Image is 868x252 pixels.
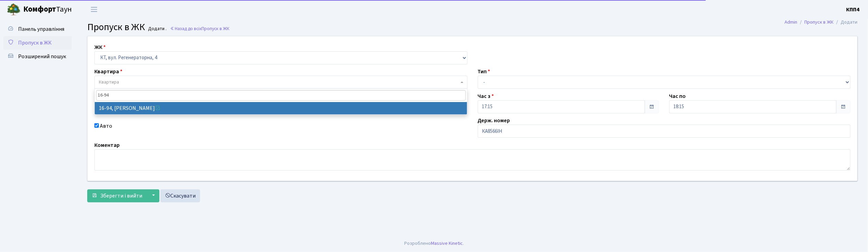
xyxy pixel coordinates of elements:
[478,116,510,125] label: Держ. номер
[846,5,860,14] a: КПП4
[170,25,229,32] a: Назад до всіхПропуск в ЖК
[775,15,868,29] nav: breadcrumb
[18,25,64,33] span: Панель управління
[3,22,72,36] a: Панель управління
[87,189,147,202] button: Зберегти і вийти
[3,36,72,50] a: Пропуск в ЖК
[18,53,66,60] span: Розширений пошук
[785,18,798,26] a: Admin
[478,67,490,76] label: Тип
[201,25,229,32] span: Пропуск в ЖК
[94,67,122,76] label: Квартира
[23,4,72,15] span: Таун
[86,4,103,15] button: Переключити навігацію
[99,79,119,86] span: Квартира
[94,43,106,51] label: ЖК
[431,240,463,247] a: Massive Kinetic
[23,4,56,15] b: Комфорт
[404,240,464,247] div: Розроблено .
[87,20,145,34] span: Пропуск в ЖК
[3,50,72,63] a: Розширений пошук
[805,18,834,26] a: Пропуск в ЖК
[147,26,167,32] small: Додати .
[669,92,686,100] label: Час по
[100,192,142,200] span: Зберегти і вийти
[100,122,112,130] label: Авто
[846,6,860,13] b: КПП4
[160,189,200,202] a: Скасувати
[94,141,120,149] label: Коментар
[478,92,494,100] label: Час з
[478,125,851,138] input: АА1234АА
[7,3,21,16] img: logo.png
[18,39,52,47] span: Пропуск в ЖК
[834,18,858,26] li: Додати
[95,102,467,114] li: 16-94, [PERSON_NAME]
